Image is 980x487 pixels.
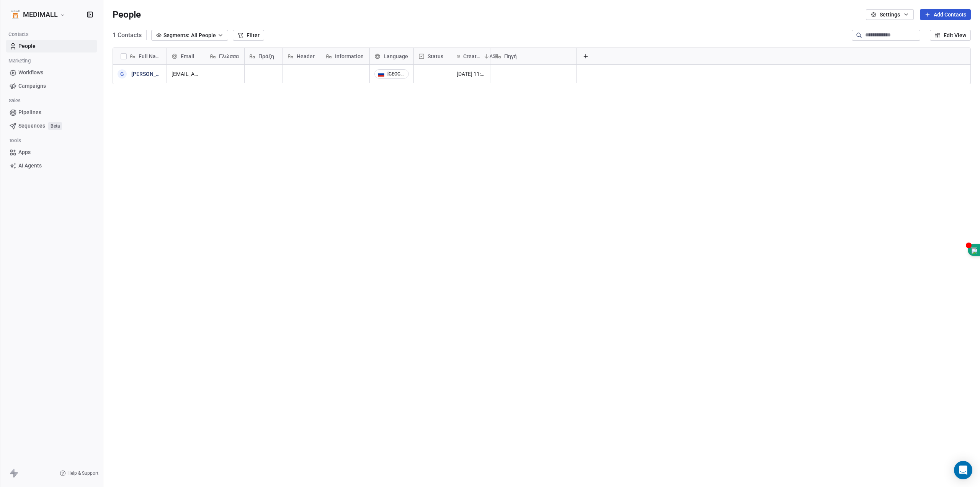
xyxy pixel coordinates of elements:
[457,70,485,78] span: [DATE] 11:08 PM
[171,70,200,78] span: [EMAIL_ADDRESS][DOMAIN_NAME]
[6,159,97,172] a: AI Agents
[6,146,97,159] a: Apps
[866,9,914,20] button: Settings
[5,95,24,107] span: Sales
[120,70,124,78] div: G
[113,31,142,40] span: 1 Contacts
[321,48,369,64] div: Information
[6,40,97,52] a: People
[414,48,452,64] div: Status
[60,470,98,476] a: Help & Support
[113,48,167,64] div: Full Name
[6,120,97,132] a: SequencesBeta
[954,461,972,479] div: Open Intercom Messenger
[18,82,46,90] span: Campaigns
[920,9,971,20] button: Add Contacts
[5,135,24,146] span: Tools
[384,52,408,60] span: Language
[283,48,321,64] div: Header
[5,55,34,67] span: Marketing
[48,122,62,130] span: Beta
[18,42,36,50] span: People
[167,48,205,64] div: Email
[181,52,194,60] span: Email
[18,69,43,77] span: Workflows
[428,52,443,60] span: Status
[258,52,274,60] span: Πράξη
[113,65,167,458] div: grid
[387,71,405,77] div: [GEOGRAPHIC_DATA]
[490,48,576,64] div: Πηγή
[297,52,315,60] span: Header
[11,10,20,19] img: Medimall%20logo%20(2).1.jpg
[6,66,97,79] a: Workflows
[5,29,31,40] span: Contacts
[131,71,172,77] a: [PERSON_NAME]
[219,52,239,60] span: Γλώσσα
[930,30,971,41] button: Edit View
[67,470,98,476] span: Help & Support
[18,162,42,170] span: AI Agents
[335,52,364,60] span: Information
[191,31,216,39] span: All People
[23,10,58,20] span: MEDIMALL
[139,52,162,60] span: Full Name
[167,65,971,458] div: grid
[18,148,31,156] span: Apps
[6,80,97,92] a: Campaigns
[6,106,97,119] a: Pipelines
[18,122,45,130] span: Sequences
[9,8,67,21] button: MEDIMALL
[370,48,413,64] div: Language
[18,108,41,116] span: Pipelines
[463,52,482,60] span: Created Date
[245,48,283,64] div: Πράξη
[205,48,244,64] div: Γλώσσα
[113,9,141,20] span: People
[504,52,517,60] span: Πηγή
[452,48,490,64] div: Created DateAST
[233,30,264,41] button: Filter
[163,31,189,39] span: Segments:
